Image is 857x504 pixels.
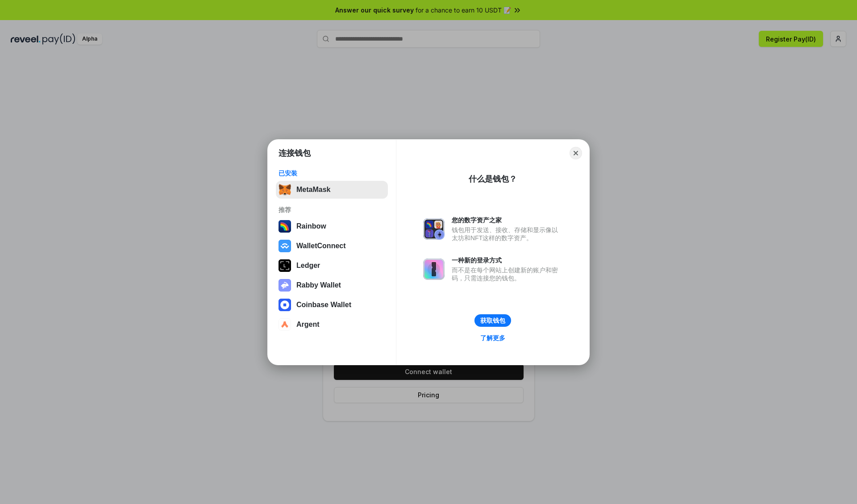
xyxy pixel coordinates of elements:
[276,257,388,275] button: Ledger
[279,169,385,177] div: 已安装
[469,174,517,184] div: 什么是钱包？
[279,148,311,158] h1: 连接钱包
[276,316,388,333] button: Argent
[276,296,388,314] button: Coinbase Wallet
[276,217,388,235] button: Rainbow
[296,321,320,329] div: Argent
[480,334,505,342] div: 了解更多
[279,206,385,214] div: 推荐
[276,276,388,294] button: Rabby Wallet
[279,183,291,196] img: svg+xml,%3Csvg%20fill%3D%22none%22%20height%3D%2233%22%20viewBox%3D%220%200%2035%2033%22%20width%...
[452,266,562,282] div: 而不是在每个网站上创建新的账户和密码，只需连接您的钱包。
[474,314,511,327] button: 获取钱包
[279,299,291,311] img: svg+xml,%3Csvg%20width%3D%2228%22%20height%3D%2228%22%20viewBox%3D%220%200%2028%2028%22%20fill%3D...
[279,240,291,252] img: svg+xml,%3Csvg%20width%3D%2228%22%20height%3D%2228%22%20viewBox%3D%220%200%2028%2028%22%20fill%3D...
[296,242,346,250] div: WalletConnect
[296,186,330,194] div: MetaMask
[296,262,320,270] div: Ledger
[279,220,291,233] img: svg+xml,%3Csvg%20width%3D%22120%22%20height%3D%22120%22%20viewBox%3D%220%200%20120%20120%22%20fil...
[452,256,562,264] div: 一种新的登录方式
[296,301,351,309] div: Coinbase Wallet
[296,281,341,289] div: Rabby Wallet
[279,279,291,292] img: svg+xml,%3Csvg%20xmlns%3D%22http%3A%2F%2Fwww.w3.org%2F2000%2Fsvg%22%20fill%3D%22none%22%20viewBox...
[279,259,291,272] img: svg+xml,%3Csvg%20xmlns%3D%22http%3A%2F%2Fwww.w3.org%2F2000%2Fsvg%22%20width%3D%2228%22%20height%3...
[452,216,562,224] div: 您的数字资产之家
[276,181,388,199] button: MetaMask
[570,147,582,159] button: Close
[296,222,326,230] div: Rainbow
[279,318,291,331] img: svg+xml,%3Csvg%20width%3D%2228%22%20height%3D%2228%22%20viewBox%3D%220%200%2028%2028%22%20fill%3D...
[452,226,562,242] div: 钱包用于发送、接收、存储和显示像以太坊和NFT这样的数字资产。
[276,237,388,255] button: WalletConnect
[423,218,445,240] img: svg+xml,%3Csvg%20xmlns%3D%22http%3A%2F%2Fwww.w3.org%2F2000%2Fsvg%22%20fill%3D%22none%22%20viewBox...
[423,258,445,280] img: svg+xml,%3Csvg%20xmlns%3D%22http%3A%2F%2Fwww.w3.org%2F2000%2Fsvg%22%20fill%3D%22none%22%20viewBox...
[480,317,505,325] div: 获取钱包
[475,332,511,344] a: 了解更多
